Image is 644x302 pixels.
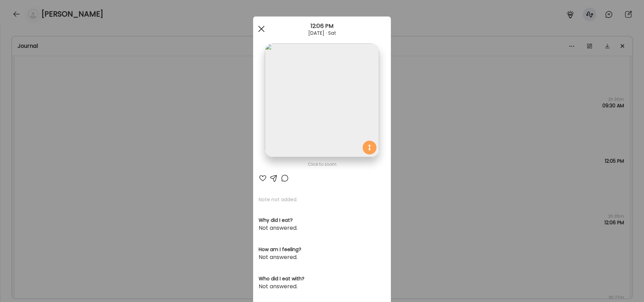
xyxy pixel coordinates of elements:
[259,217,385,224] h3: Why did I eat?
[253,30,391,36] div: [DATE] · Sat
[259,253,385,261] div: Not answered.
[259,282,385,291] div: Not answered.
[259,246,385,253] h3: How am I feeling?
[265,43,379,157] img: images%2Fxz87wb7xgmZcT5kR1JbIFMCY4QC3%2FW3qOHz3XU8A7pCOismxV%2FyNS4z5mW7LcW4rZ2poX0_1080
[259,275,385,282] h3: Who did I eat with?
[259,160,385,169] div: Click to zoom
[259,224,385,232] div: Not answered.
[253,22,391,30] div: 12:06 PM
[259,196,385,203] p: Note not added.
